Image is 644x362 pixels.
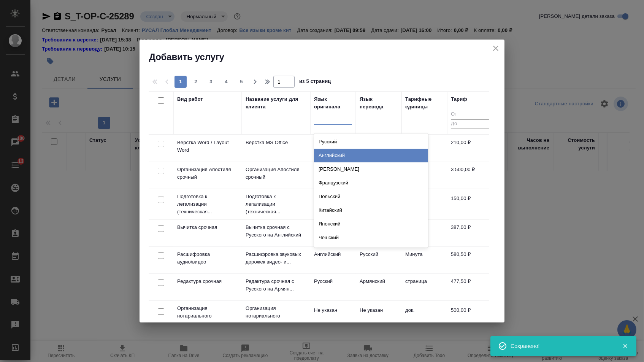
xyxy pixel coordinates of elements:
div: Язык перевода [360,95,398,111]
div: Сохранено! [511,342,611,350]
div: Тарифные единицы [405,95,443,111]
td: 387,00 ₽ [447,220,493,246]
td: Английский [310,247,356,273]
p: Расшифровка аудио\видео [177,251,238,266]
p: Подготовка к легализации (техническая... [177,193,238,216]
p: Редактура срочная [177,278,238,285]
input: До [451,119,489,129]
p: Вычитка срочная с Русского на Английский [246,224,306,239]
td: страница [401,274,447,300]
td: 500,00 ₽ [447,303,493,329]
td: Армянский [356,274,401,300]
td: Не указан [310,191,356,218]
p: Организация нотариального удостоверен... [246,305,306,327]
p: Организация Апостиля срочный [246,166,306,181]
div: Китайский [314,203,428,217]
td: 3 500,00 ₽ [447,162,493,189]
div: Японский [314,217,428,231]
span: 4 [220,78,232,86]
button: Закрыть [617,343,633,349]
div: Название услуги для клиента [246,95,306,111]
div: Тариф [451,95,467,103]
p: Расшифровка звуковых дорожек видео- и... [246,251,306,266]
span: из 5 страниц [299,77,331,88]
p: Организация Апостиля срочный [177,166,238,181]
h2: Добавить услугу [149,51,504,63]
div: Французский [314,176,428,190]
p: Вычитка срочная [177,224,238,231]
div: Чешский [314,231,428,245]
td: док. [401,303,447,329]
td: Минута [401,247,447,273]
input: От [451,110,489,119]
td: Не указан [310,162,356,189]
button: 4 [220,76,232,88]
div: Английский [314,149,428,162]
td: Не указан [310,135,356,162]
button: 2 [190,76,202,88]
p: Верстка Word / Layout Word [177,139,238,154]
p: Редактура срочная с Русского на Армян... [246,278,306,293]
button: 3 [205,76,217,88]
span: 3 [205,78,217,86]
p: Организация нотариального удостоверен... [177,305,238,327]
td: 580,50 ₽ [447,247,493,273]
button: 5 [235,76,247,88]
td: 150,00 ₽ [447,191,493,218]
td: Русский [310,220,356,246]
div: Язык оригинала [314,95,352,111]
p: Подготовка к легализации (техническая... [246,193,306,216]
span: 2 [190,78,202,86]
div: Русский [314,135,428,149]
div: Сербский [314,245,428,258]
div: Вид работ [177,95,203,103]
p: Верстка MS Office [246,139,306,146]
button: close [490,43,501,54]
div: Польский [314,190,428,203]
span: 5 [235,78,247,86]
td: Не указан [310,303,356,329]
td: 210,00 ₽ [447,135,493,162]
td: Русский [310,274,356,300]
td: Русский [356,247,401,273]
div: [PERSON_NAME] [314,162,428,176]
td: 477,50 ₽ [447,274,493,300]
td: Не указан [356,303,401,329]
